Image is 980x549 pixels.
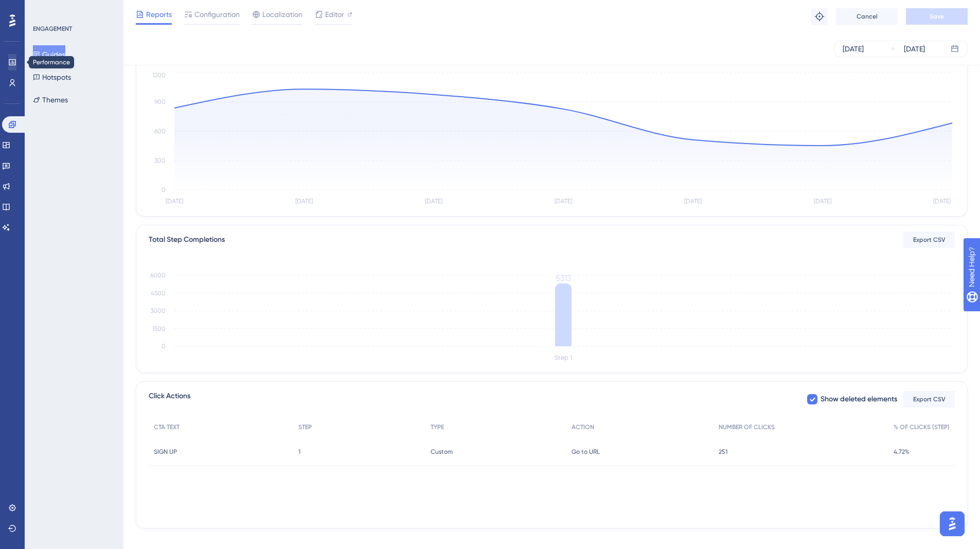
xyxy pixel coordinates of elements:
[149,234,225,246] div: Total Step Completions
[555,354,572,361] tspan: Step 1
[933,198,951,205] tspan: [DATE]
[150,272,166,279] tspan: 6000
[162,186,166,193] tspan: 0
[556,273,571,283] tspan: 5313
[154,98,166,105] tspan: 900
[149,390,190,409] span: Click Actions
[150,307,166,314] tspan: 3000
[33,45,65,64] button: Guides
[154,448,177,456] span: SIGN UP
[684,198,702,205] tspan: [DATE]
[930,12,944,21] span: Save
[298,423,312,431] span: STEP
[572,448,600,456] span: Go to URL
[298,448,300,456] span: 1
[325,8,344,21] span: Editor
[913,395,946,403] span: Export CSV
[894,448,910,456] span: 4.72%
[903,391,955,408] button: Export CSV
[906,8,968,25] button: Save
[162,343,166,350] tspan: 0
[894,423,950,431] span: % OF CLICKS (STEP)
[24,3,64,15] span: Need Help?
[154,423,180,431] span: CTA TEXT
[572,423,594,431] span: ACTION
[151,290,166,297] tspan: 4500
[262,8,302,21] span: Localization
[152,72,166,79] tspan: 1200
[904,43,925,55] div: [DATE]
[33,91,68,109] button: Themes
[194,8,240,21] span: Configuration
[154,157,166,164] tspan: 300
[719,423,775,431] span: NUMBER OF CLICKS
[913,236,946,244] span: Export CSV
[719,448,727,456] span: 251
[154,128,166,135] tspan: 600
[903,232,955,248] button: Export CSV
[295,198,313,205] tspan: [DATE]
[821,393,897,405] span: Show deleted elements
[33,25,72,33] div: ENGAGEMENT
[33,68,71,86] button: Hotspots
[555,198,572,205] tspan: [DATE]
[431,423,444,431] span: TYPE
[843,43,864,55] div: [DATE]
[431,448,453,456] span: Custom
[166,198,183,205] tspan: [DATE]
[937,508,968,539] iframe: UserGuiding AI Assistant Launcher
[857,12,878,21] span: Cancel
[814,198,831,205] tspan: [DATE]
[836,8,898,25] button: Cancel
[152,325,166,332] tspan: 1500
[425,198,442,205] tspan: [DATE]
[146,8,172,21] span: Reports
